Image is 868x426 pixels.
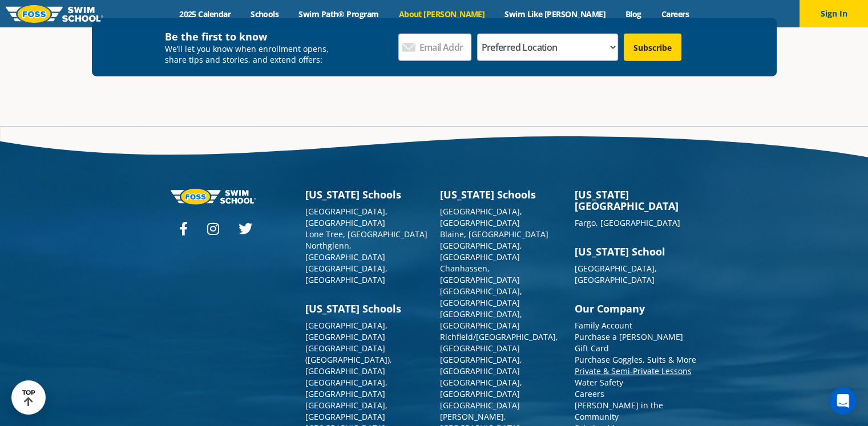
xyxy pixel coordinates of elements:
[575,217,680,228] a: Fargo, [GEOGRAPHIC_DATA]
[305,240,385,262] a: Northglenn, [GEOGRAPHIC_DATA]
[389,9,495,19] a: About [PERSON_NAME]
[575,366,692,376] a: Private & Semi-Private Lessons
[575,400,663,422] a: [PERSON_NAME] in the Community
[165,43,337,65] p: We’ll let you know when enrollment opens, share tips and stories, and extend offers:
[305,400,387,422] a: [GEOGRAPHIC_DATA], [GEOGRAPHIC_DATA]
[615,9,651,19] a: Blog
[305,206,387,228] a: [GEOGRAPHIC_DATA], [GEOGRAPHIC_DATA]
[305,377,387,399] a: [GEOGRAPHIC_DATA], [GEOGRAPHIC_DATA]
[440,331,558,354] a: Richfield/[GEOGRAPHIC_DATA], [GEOGRAPHIC_DATA]
[305,343,392,376] a: [GEOGRAPHIC_DATA] ([GEOGRAPHIC_DATA]), [GEOGRAPHIC_DATA]
[575,246,698,257] h3: [US_STATE] School
[440,229,548,240] a: Blaine, [GEOGRAPHIC_DATA]
[575,354,696,365] a: Purchase Goggles, Suits & More
[440,263,520,285] a: Chanhassen, [GEOGRAPHIC_DATA]
[305,320,387,342] a: [GEOGRAPHIC_DATA], [GEOGRAPHIC_DATA]
[440,377,522,399] a: [GEOGRAPHIC_DATA], [GEOGRAPHIC_DATA]
[440,309,522,331] a: [GEOGRAPHIC_DATA], [GEOGRAPHIC_DATA]
[169,9,241,19] a: 2025 Calendar
[440,189,563,200] h3: [US_STATE] Schools
[624,34,681,61] input: Subscribe
[305,263,387,285] a: [GEOGRAPHIC_DATA], [GEOGRAPHIC_DATA]
[495,9,616,19] a: Swim Like [PERSON_NAME]
[575,303,698,314] h3: Our Company
[575,189,698,212] h3: [US_STATE][GEOGRAPHIC_DATA]
[6,5,103,23] img: FOSS Swim School Logo
[171,189,256,204] img: Foss-logo-horizontal-white.svg
[305,229,427,240] a: Lone Tree, [GEOGRAPHIC_DATA]
[575,263,657,285] a: [GEOGRAPHIC_DATA], [GEOGRAPHIC_DATA]
[305,303,429,314] h3: [US_STATE] Schools
[440,240,522,262] a: [GEOGRAPHIC_DATA], [GEOGRAPHIC_DATA]
[305,189,429,200] h3: [US_STATE] Schools
[398,34,471,61] input: Email Address
[289,9,389,19] a: Swim Path® Program
[22,389,35,407] div: TOP
[440,286,522,308] a: [GEOGRAPHIC_DATA], [GEOGRAPHIC_DATA]
[651,9,699,19] a: Careers
[829,387,857,415] div: Open Intercom Messenger
[575,331,683,354] a: Purchase a [PERSON_NAME] Gift Card
[575,377,623,388] a: Water Safety
[165,30,337,43] h4: Be the first to know
[575,388,604,399] a: Careers
[575,320,632,331] a: Family Account
[440,354,522,376] a: [GEOGRAPHIC_DATA], [GEOGRAPHIC_DATA]
[241,9,289,19] a: Schools
[440,206,522,228] a: [GEOGRAPHIC_DATA], [GEOGRAPHIC_DATA]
